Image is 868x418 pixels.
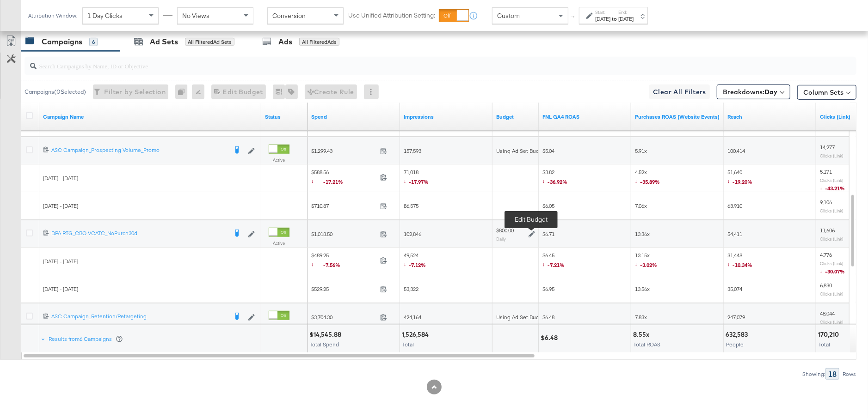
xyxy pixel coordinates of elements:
[635,260,640,267] span: ↓
[649,85,710,99] button: Clear All Filters
[640,261,658,268] span: -3.02%
[727,202,742,209] span: 63,910
[404,113,489,121] a: The number of times your ad was served. On mobile apps an ad is counted as served the first time ...
[542,169,568,188] span: $3.82
[548,261,565,268] span: -7.21%
[324,261,348,268] span: -7.56%
[541,333,560,342] div: $6.48
[727,147,745,154] span: 100,414
[542,230,554,237] span: $6.71
[43,285,78,292] span: [DATE] - [DATE]
[727,230,742,237] span: 54,411
[820,208,843,213] sub: Clicks (Link)
[402,341,414,348] span: Total
[727,169,753,188] span: 51,640
[496,314,548,321] div: Using Ad Set Budget
[402,330,431,339] div: 1,526,584
[311,252,376,271] span: $489.25
[819,341,830,348] span: Total
[269,240,289,246] label: Active
[43,202,78,209] span: [DATE] - [DATE]
[635,285,650,292] span: 13.56x
[404,314,421,321] span: 424,164
[653,86,706,98] span: Clear All Filters
[496,147,548,155] div: Using Ad Set Budget
[635,177,640,184] span: ↓
[726,341,744,348] span: People
[820,236,843,242] sub: Clicks (Link)
[548,178,568,185] span: -36.92%
[185,38,234,46] div: All Filtered Ad Sets
[820,184,825,191] span: ↓
[265,113,304,121] a: Shows the current state of your Ad Campaign.
[820,168,832,175] span: 5,171
[635,314,647,321] span: 7.83x
[496,113,535,121] a: The maximum amount you're willing to spend on your ads, on average each day or over the lifetime ...
[797,85,856,100] button: Column Sets
[542,260,548,267] span: ↓
[595,15,610,23] div: [DATE]
[820,177,843,183] sub: Clicks (Link)
[635,202,647,209] span: 7.06x
[733,178,753,185] span: -19.20%
[633,330,652,339] div: 8.55x
[311,285,376,292] span: $529.25
[496,236,506,242] sub: Daily
[348,11,435,20] label: Use Unified Attribution Setting:
[51,146,227,156] a: ASC Campaign_Prospecting Volume_Promo
[49,335,123,343] div: Results from 6 Campaigns
[28,12,78,19] div: Attribution Window:
[175,85,192,99] div: 0
[409,178,429,185] span: -17.97%
[764,88,777,96] b: Day
[542,177,548,184] span: ↓
[727,113,813,121] a: The number of people your ad was served to.
[404,285,419,292] span: 53,322
[820,199,832,206] span: 9,106
[542,285,554,292] span: $6.95
[818,330,842,339] div: 170,210
[610,15,618,22] strong: to
[635,230,650,237] span: 13.36x
[618,15,634,23] div: [DATE]
[43,258,78,265] span: [DATE] - [DATE]
[820,227,835,234] span: 11,606
[820,260,843,266] sub: Clicks (Link)
[404,252,426,271] span: 49,524
[825,368,839,380] div: 18
[309,330,344,339] div: $14,545.88
[542,202,554,209] span: $6.05
[820,144,835,151] span: 14,277
[635,252,658,271] span: 13.15x
[182,12,209,20] span: No Views
[404,177,409,184] span: ↓
[542,252,565,271] span: $6.45
[726,330,751,339] div: 632,583
[43,113,258,121] a: Your campaign name.
[820,282,832,289] span: 6,830
[409,261,426,268] span: -7.12%
[404,169,429,188] span: 71,018
[727,285,742,292] span: 35,074
[51,230,227,239] a: DPA RTG_CBO VCATC_NoPurch30d
[727,252,753,271] span: 31,448
[640,178,660,185] span: -35.89%
[51,313,227,322] a: ASC Campaign_Retention/Retargeting
[404,202,419,209] span: 86,575
[542,147,554,154] span: $5.04
[497,12,520,20] span: Custom
[51,146,227,154] div: ASC Campaign_Prospecting Volume_Promo
[727,177,733,184] span: ↓
[842,371,856,377] div: Rows
[618,9,634,15] label: End:
[87,12,123,20] span: 1 Day Clicks
[496,227,514,234] div: $800.00
[25,88,86,96] div: Campaigns ( 0 Selected)
[635,169,660,188] span: 4.52x
[569,16,578,19] span: ↑
[150,36,178,47] div: Ad Sets
[820,319,843,325] sub: Clicks (Link)
[717,85,790,99] button: Breakdowns:Day
[404,260,409,267] span: ↓
[311,260,324,267] span: ↓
